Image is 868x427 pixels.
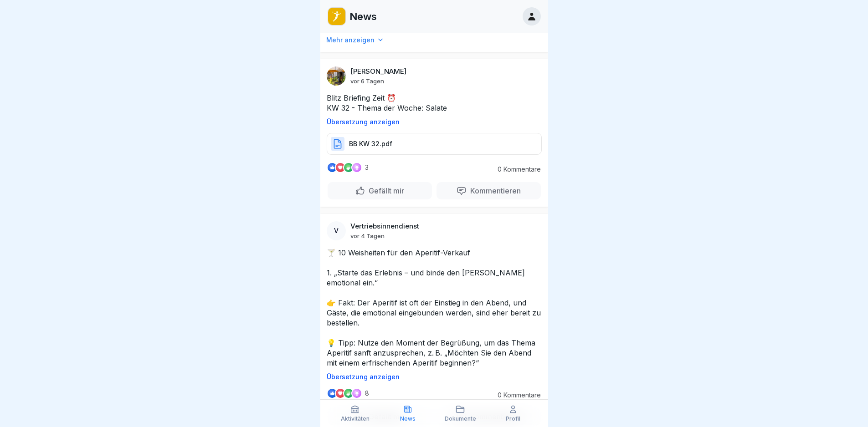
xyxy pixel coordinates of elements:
[467,186,521,195] p: Kommentieren
[365,390,369,397] p: 8
[327,118,542,126] p: Übersetzung anzeigen
[350,77,384,85] p: vor 6 Tagen
[327,221,346,240] div: V
[327,143,542,152] a: BB KW 32.pdf
[326,36,375,45] p: Mehr anzeigen
[445,416,476,422] p: Dokumente
[400,416,416,422] p: News
[506,416,520,422] p: Profil
[327,93,542,113] p: Blitz Briefing Zeit ⏰ KW 32 - Thema der Woche: Salate
[350,222,419,230] p: Vertriebsinnendienst
[365,164,369,171] p: 3
[349,10,377,22] p: News
[350,67,406,76] p: [PERSON_NAME]
[328,8,345,25] img: oo2rwhh5g6mqyfqxhtbddxvd.png
[349,139,392,148] p: BB KW 32.pdf
[341,416,370,422] p: Aktivitäten
[491,391,541,399] p: 0 Kommentare
[327,248,542,368] p: 🍸 10 Weisheiten für den Aperitif-Verkauf 1. „Starte das Erlebnis – und binde den [PERSON_NAME] em...
[350,232,385,239] p: vor 4 Tagen
[365,186,404,195] p: Gefällt mir
[491,166,541,173] p: 0 Kommentare
[327,373,542,381] p: Übersetzung anzeigen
